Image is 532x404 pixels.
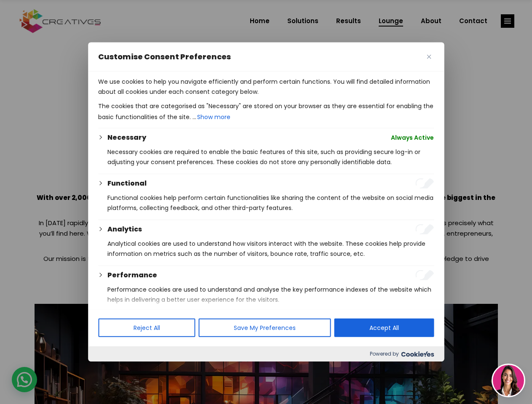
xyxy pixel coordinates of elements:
button: Show more [196,111,231,123]
button: Accept All [334,319,434,337]
input: Enable Analytics [415,224,434,234]
p: We use cookies to help you navigate efficiently and perform certain functions. You will find deta... [98,77,434,97]
button: Performance [107,270,157,280]
img: Close [427,55,431,59]
div: Customise Consent Preferences [88,43,444,361]
button: Reject All [98,319,195,337]
input: Enable Functional [415,178,434,189]
button: Close [424,52,434,62]
p: Analytical cookies are used to understand how visitors interact with the website. These cookies h... [107,239,434,259]
img: Cookieyes logo [401,351,434,357]
span: Always Active [391,133,434,143]
span: Customise Consent Preferences [98,52,231,62]
img: agent [493,365,524,396]
button: Analytics [107,224,142,234]
p: Performance cookies are used to understand and analyse the key performance indexes of the website... [107,284,434,305]
p: The cookies that are categorised as "Necessary" are stored on your browser as they are essential ... [98,101,434,123]
button: Necessary [107,133,146,143]
input: Enable Performance [415,270,434,280]
button: Functional [107,178,147,189]
p: Necessary cookies are required to enable the basic features of this site, such as providing secur... [107,147,434,167]
button: Save My Preferences [198,319,331,337]
p: Functional cookies help perform certain functionalities like sharing the content of the website o... [107,193,434,213]
div: Powered by [88,346,444,361]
